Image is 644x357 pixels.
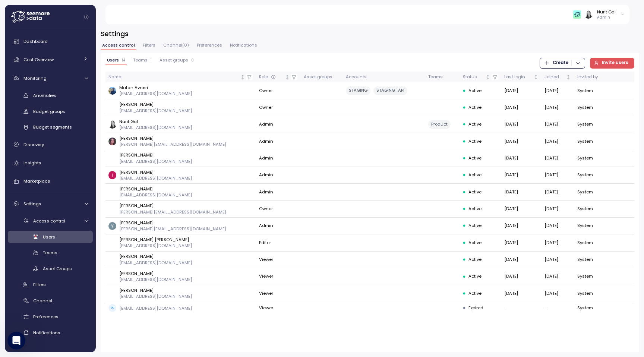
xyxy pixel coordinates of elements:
img: ACg8ocJyWE6xOp1B6yfOOo1RrzZBXz9fCX43NtCsscuvf8X-nP99eg=s96-c [108,239,116,247]
td: [DATE] [501,285,542,302]
p: [PERSON_NAME] [119,203,226,209]
p: [PERSON_NAME][EMAIL_ADDRESS][DOMAIN_NAME] [119,226,226,232]
div: Not sorted [485,75,490,80]
span: Budget groups [33,108,65,114]
td: [DATE] [501,150,542,167]
div: Not sorted [533,75,539,80]
td: [DATE] [501,184,542,200]
span: Active [468,121,482,128]
p: [PERSON_NAME] [119,135,226,141]
th: JoinedNot sorted [542,72,574,82]
p: [PERSON_NAME] [119,186,192,192]
td: [DATE] [501,218,542,234]
span: Teams [43,250,57,256]
span: Budget segments [33,124,72,130]
td: [DATE] [542,99,574,116]
td: System [574,99,606,116]
img: ACg8ocLFKfaHXE38z_35D9oG4qLrdLeB_OJFy4BOGq8JL8YSOowJeg=s96-c [108,205,116,213]
td: System [574,133,606,150]
span: Anomalies [33,92,56,98]
p: [PERSON_NAME] [119,271,192,277]
td: [DATE] [542,285,574,302]
img: ACg8ocIVugc3DtI--ID6pffOeA5XcvoqExjdOmyrlhjOptQpqjom7zQ=s96-c [108,120,116,128]
p: How can we help? [15,66,134,78]
td: Admin [256,184,300,200]
iframe: Intercom live chat [7,332,25,350]
td: [DATE] [542,234,574,251]
button: Create [540,58,585,69]
div: Nurit Gal [597,9,616,15]
td: Viewer [256,302,300,315]
img: ACg8ocLeOUqxLG1j9yG-7_YPCufMCiby9mzhP4EPglfTV-ctGv0nqQ=s96-c [108,256,116,263]
td: [DATE] [542,252,574,268]
td: [DATE] [501,234,542,251]
td: Viewer [256,252,300,268]
td: [DATE] [501,252,542,268]
span: Active [468,88,482,94]
span: Active [468,206,482,212]
span: Active [468,290,482,297]
div: Teams [428,74,457,80]
span: Notifications [230,43,257,47]
p: 1 [151,58,152,63]
td: Viewer [256,268,300,285]
td: - [501,302,542,315]
p: [PERSON_NAME] [119,152,192,158]
td: Viewer [256,285,300,302]
td: [DATE] [542,150,574,167]
div: Not sorted [285,75,290,80]
img: Profile image for Dev [101,12,116,27]
a: Monitoring [8,71,93,86]
p: [EMAIL_ADDRESS][DOMAIN_NAME] [119,293,192,299]
td: System [574,150,606,167]
button: Messages [75,233,149,262]
td: System [574,268,606,285]
td: [DATE] [501,116,542,133]
td: System [574,234,606,251]
span: Cost Overview [23,57,54,63]
span: Active [468,189,482,196]
td: Admin [256,116,300,133]
td: System [574,201,606,218]
span: Active [468,222,482,229]
td: System [574,285,606,302]
img: 65f98ecb31a39d60f1f315eb.PNG [573,10,581,18]
td: Owner [256,82,300,99]
td: System [574,252,606,268]
span: Channel [33,298,52,304]
td: System [574,184,606,200]
p: Hi Nurit 👋 [15,53,134,66]
div: Not sorted [240,75,245,80]
td: Admin [256,218,300,234]
td: System [574,302,606,315]
p: Nurit Gal [119,119,192,124]
span: Asset Groups [43,266,72,272]
img: logo [15,16,86,24]
td: [DATE] [542,268,574,285]
div: Close [128,12,142,25]
span: Create [553,58,568,68]
div: Send us a message [7,88,142,108]
span: Active [468,155,482,162]
a: Notifications [8,326,93,339]
th: Last loginNot sorted [501,72,542,82]
p: [PERSON_NAME] [PERSON_NAME] [119,237,192,243]
td: Admin [256,167,300,184]
p: [EMAIL_ADDRESS][DOMAIN_NAME] [119,260,192,266]
span: Access control [102,43,135,47]
p: [EMAIL_ADDRESS][DOMAIN_NAME] [119,305,192,311]
td: Owner [256,201,300,218]
span: Filters [143,43,155,47]
a: Users [8,231,93,243]
div: Name [108,74,239,80]
p: [EMAIL_ADDRESS][DOMAIN_NAME] [119,243,192,249]
img: ACg8ocLskjvUhBDgxtSFCRx4ztb74ewwa1VrVEuDBD_Ho1mrTsQB-QE=s96-c [108,104,116,111]
td: [DATE] [501,82,542,99]
div: Invited by [577,74,603,80]
a: Asset Groups [8,263,93,275]
div: Product [428,120,451,129]
td: - [542,302,574,315]
img: ACg8ocLCy7HMj59gwelRyEldAl2GQfy23E10ipDNf0SDYCnD3y85RA=s96-c [108,188,116,196]
a: Cost Overview [8,52,93,67]
td: [DATE] [542,167,574,184]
